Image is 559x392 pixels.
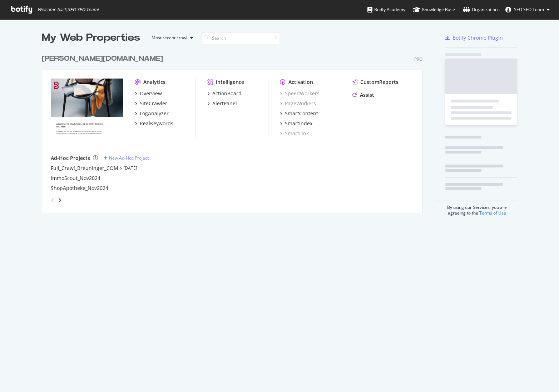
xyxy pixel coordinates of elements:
div: grid [42,45,428,213]
a: [DATE] [123,165,137,171]
a: Terms of Use [479,210,506,216]
div: Assist [360,91,374,99]
a: Overview [135,90,162,97]
span: Welcome back, SEO SEO Team ! [38,7,99,12]
div: ActionBoard [212,90,242,97]
a: Botify Chrome Plugin [445,34,503,41]
a: [PERSON_NAME][DOMAIN_NAME] [42,54,166,64]
div: CustomReports [360,79,399,86]
a: ActionBoard [207,90,242,97]
div: AlertPanel [212,100,237,107]
div: New Ad-Hoc Project [109,155,149,161]
div: SmartContent [285,110,318,117]
div: Overview [140,90,162,97]
div: Knowledge Base [413,6,455,13]
a: ShopApotheke_Nov2024 [51,185,108,192]
button: Most recent crawl [146,32,196,44]
a: RealKeywords [135,120,173,127]
input: Search [202,32,280,44]
a: Assist [352,91,374,99]
a: SpeedWorkers [280,90,320,97]
a: PageWorkers [280,100,316,107]
div: Botify Academy [367,6,405,13]
div: Botify Chrome Plugin [452,34,503,41]
img: breuninger.com [51,79,123,136]
a: SmartIndex [280,120,312,127]
div: Most recent crawl [152,36,187,40]
a: SiteCrawler [135,100,167,107]
div: RealKeywords [140,120,173,127]
a: AlertPanel [207,100,237,107]
div: angle-left [48,195,57,206]
div: Pro [414,56,422,62]
span: SEO SEO Team [514,6,544,12]
a: Full_Crawl_Breuninger_COM [51,165,118,172]
div: Activation [288,79,313,86]
div: SiteCrawler [140,100,167,107]
div: My Web Properties [42,31,140,45]
div: Ad-Hoc Projects [51,155,90,162]
a: New Ad-Hoc Project [104,155,149,161]
div: [PERSON_NAME][DOMAIN_NAME] [42,54,163,64]
div: LogAnalyzer [140,110,169,117]
a: SmartContent [280,110,318,117]
a: SmartLink [280,130,309,137]
div: SmartIndex [285,120,312,127]
div: angle-right [57,197,62,204]
div: Organizations [463,6,500,13]
button: SEO SEO Team [500,4,555,15]
a: ImmoScout_Nov2024 [51,175,100,182]
a: CustomReports [352,79,399,86]
div: Analytics [143,79,165,86]
a: LogAnalyzer [135,110,169,117]
div: By using our Services, you are agreeing to the [436,201,517,216]
div: Intelligence [216,79,244,86]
